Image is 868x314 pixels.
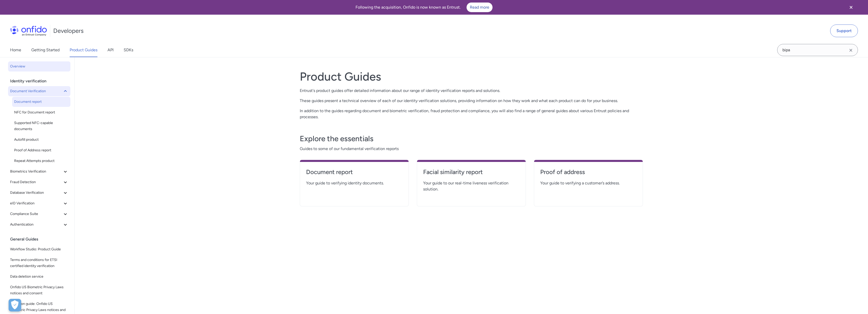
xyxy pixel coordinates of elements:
[8,166,70,177] button: Biometrics Verification
[31,43,60,57] a: Getting Started
[10,26,47,36] img: Onfido Logo
[12,97,70,107] a: Document report
[10,168,62,175] span: Biometrics Verification
[14,120,68,132] span: Supported NFC-capable documents
[12,145,70,155] a: Proof of Address report
[830,25,858,37] a: Support
[12,156,70,166] a: Repeat Attempts product
[10,284,68,296] span: Onfido US Biometric Privacy Laws notices and consent
[10,274,68,280] span: Data deletion service
[12,107,70,117] a: NFC for Document report
[10,43,21,57] a: Home
[300,134,643,144] h3: Explore the essentials
[12,135,70,145] a: Autofill product
[9,299,21,311] div: Cookie Preferences
[10,88,62,94] span: Document Verification
[8,209,70,219] button: Compliance Suite
[12,118,70,134] a: Supported NFC-capable documents
[423,168,520,180] a: Facial similarity report
[8,220,70,230] button: Authentication
[10,179,62,185] span: Fraud Detection
[8,282,70,298] a: Onfido US Biometric Privacy Laws notices and consent
[10,246,68,252] span: Workflow Studio: Product Guide
[70,43,97,57] a: Product Guides
[8,244,70,254] a: Workflow Studio: Product Guide
[10,76,72,86] div: Identity verification
[8,188,70,198] button: Database Verification
[8,177,70,187] button: Fraud Detection
[9,299,21,311] button: Open Preferences
[540,168,637,180] a: Proof of address
[8,61,70,71] a: Overview
[540,180,637,186] span: Your guide to verifying a customer’s address.
[848,4,854,10] svg: Close banner
[300,98,643,104] p: These guides present a technical overview of each of our identity verification solutions, providi...
[10,190,62,196] span: Database Verification
[10,234,72,244] div: General Guides
[306,168,402,176] h4: Document report
[10,222,62,228] span: Authentication
[300,146,643,152] span: Guides to some of our fundamental verification reports
[300,108,643,120] p: In addition to the guides regarding document and biometric verification, fraud protection and com...
[14,99,68,105] span: Document report
[848,47,854,53] svg: Clear search field button
[6,3,842,12] div: Following the acquisition, Onfido is now known as Entrust.
[306,180,402,186] span: Your guide to verifying identity documents.
[300,69,643,84] h1: Product Guides
[467,3,493,12] a: Read more
[300,88,643,94] p: Entrust's product guides offer detailed information about our range of identity verification repo...
[10,63,68,69] span: Overview
[14,109,68,115] span: NFC for Document report
[14,137,68,143] span: Autofill product
[306,168,402,180] a: Document report
[53,27,84,35] h1: Developers
[540,168,637,176] h4: Proof of address
[423,168,520,176] h4: Facial similarity report
[842,1,860,14] button: Close banner
[107,43,114,57] a: API
[8,255,70,271] a: Terms and conditions for ETSI certified identity verification
[14,147,68,153] span: Proof of Address report
[777,44,858,56] input: Onfido search input field
[10,200,62,206] span: eID Verification
[10,257,68,269] span: Terms and conditions for ETSI certified identity verification
[423,180,520,192] span: Your guide to our real-time liveness verification solution.
[8,272,70,282] a: Data deletion service
[124,43,133,57] a: SDKs
[10,211,62,217] span: Compliance Suite
[8,198,70,208] button: eID Verification
[8,86,70,96] button: Document Verification
[14,158,68,164] span: Repeat Attempts product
